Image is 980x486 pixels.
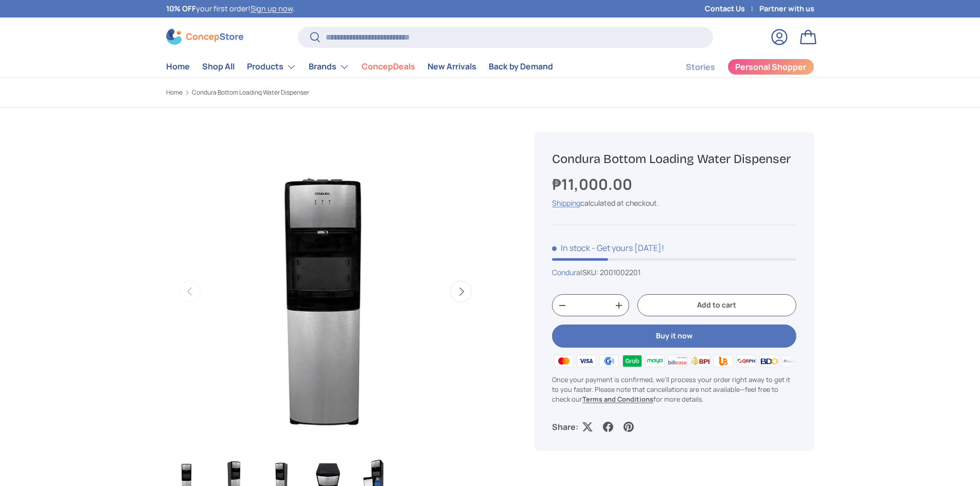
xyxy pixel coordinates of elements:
img: billease [666,353,689,368]
img: maya [644,353,666,368]
img: qrph [735,353,757,368]
a: Back by Demand [489,57,553,77]
nav: Secondary [661,57,814,77]
img: ubp [712,353,735,368]
summary: Products [241,57,302,77]
a: Home [166,57,190,77]
nav: Breadcrumbs [166,88,510,97]
img: visa [575,353,598,368]
strong: ₱11,000.00 [552,174,635,194]
a: ConcepDeals [362,57,415,77]
a: Stories [686,57,715,77]
img: metrobank [780,353,803,368]
a: New Arrivals [427,57,476,77]
p: Once your payment is confirmed, we'll process your order right away to get it to you faster. Plea... [552,375,796,405]
p: your first order! . [166,3,295,14]
span: 2001002201 [600,267,640,277]
p: - Get yours [DATE]! [592,242,664,254]
nav: Primary [166,57,553,77]
span: In stock [552,242,590,254]
button: Buy it now [552,325,796,348]
summary: Brands [302,57,355,77]
a: Partner with us [759,3,814,14]
a: Condura [552,267,580,277]
a: Sign up now [251,4,293,13]
strong: 10% OFF [166,4,196,13]
a: Shipping [552,198,580,208]
a: Brands [309,57,349,77]
a: Contact Us [705,3,759,14]
a: Home [166,89,183,96]
a: Terms and Conditions [582,394,653,404]
p: Share: [552,421,578,433]
a: Condura Bottom Loading Water Dispenser [192,89,309,96]
img: bpi [689,353,712,368]
span: | [580,267,640,277]
img: master [552,353,575,368]
a: Personal Shopper [727,59,814,75]
div: calculated at checkout. [552,197,796,208]
a: Products [247,57,296,77]
a: Shop All [202,57,235,77]
span: SKU: [582,267,598,277]
img: ConcepStore [166,29,243,45]
h1: Condura Bottom Loading Water Dispenser [552,151,796,167]
button: Add to cart [637,294,796,316]
img: bdo [758,353,780,368]
img: gcash [598,353,620,368]
img: grabpay [620,353,643,368]
span: Personal Shopper [735,63,806,71]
